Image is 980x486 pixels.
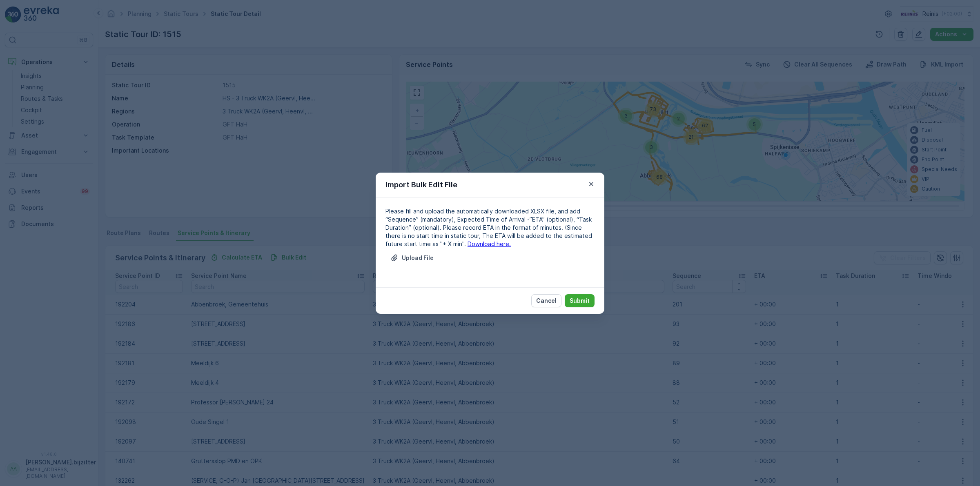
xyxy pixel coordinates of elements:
[536,297,557,305] p: Cancel
[385,207,595,248] p: Please fill and upload the automatically downloaded XLSX file, and add “Sequence” (mandatory), Ex...
[565,294,595,307] button: Submit
[468,240,511,247] a: Download here.
[402,254,434,262] p: Upload File
[531,294,561,307] button: Cancel
[385,251,439,264] button: Upload File
[385,179,457,191] p: Import Bulk Edit File
[570,297,590,305] p: Submit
